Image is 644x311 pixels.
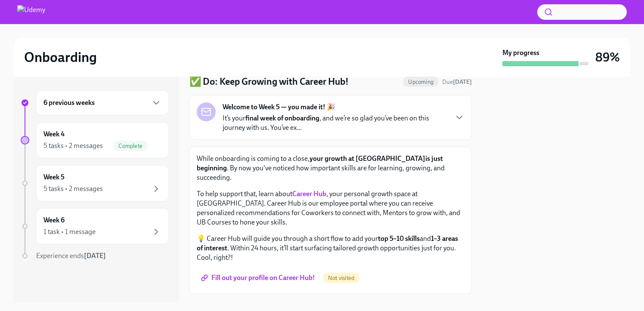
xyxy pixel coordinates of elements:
[223,114,447,132] p: It’s your , and we’re so glad you’ve been on this journey with us. You’ve ex...
[453,78,472,86] strong: [DATE]
[84,252,106,260] strong: [DATE]
[21,208,169,244] a: Week 61 task • 1 message
[502,48,539,58] strong: My progress
[203,274,315,282] span: Fill out your profile on Career Hub!
[43,227,96,237] div: 1 task • 1 message
[197,189,464,227] p: To help support that, learn about , your personal growth space at [GEOGRAPHIC_DATA]. Career Hub i...
[43,98,95,108] h6: 6 previous weeks
[442,78,472,86] span: Due
[43,141,103,151] div: 5 tasks • 2 messages
[113,143,148,149] span: Complete
[189,75,349,88] h4: ✅ Do: Keep Growing with Career Hub!
[197,154,443,172] strong: is just beginning
[197,234,464,262] p: 💡 Career Hub will guide you through a short flow to add your and . Within 24 hours, it’ll start s...
[197,269,321,286] a: Fill out your profile on Career Hub!
[21,122,169,158] a: Week 45 tasks • 2 messagesComplete
[323,275,359,281] span: Not visited
[245,114,319,122] strong: final week of onboarding
[36,90,169,115] div: 6 previous weeks
[197,154,464,182] p: While onboarding is coming to a close, . By now you've noticed how important skills are for learn...
[310,154,425,163] strong: your growth at [GEOGRAPHIC_DATA]
[36,252,106,260] span: Experience ends
[17,5,45,19] img: Udemy
[43,184,103,194] div: 5 tasks • 2 messages
[223,102,335,112] strong: Welcome to Week 5 — you made it! 🎉
[403,79,439,85] span: Upcoming
[21,165,169,201] a: Week 55 tasks • 2 messages
[292,190,326,198] a: Career Hub
[43,216,65,225] h6: Week 6
[595,49,620,65] h3: 89%
[43,129,65,139] h6: Week 4
[378,234,420,243] strong: top 5–10 skills
[442,78,472,86] span: September 14th, 2025 01:00
[24,49,97,66] h2: Onboarding
[43,172,65,182] h6: Week 5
